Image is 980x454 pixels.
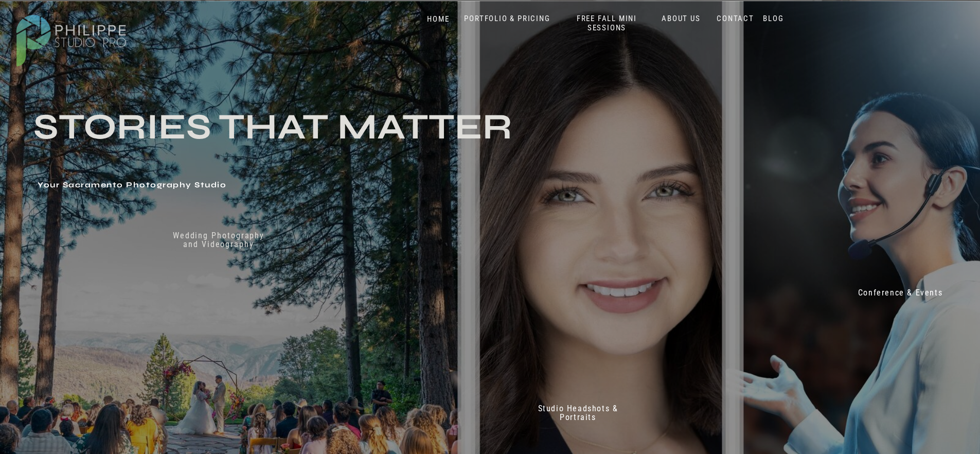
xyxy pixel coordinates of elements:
a: ABOUT US [660,14,703,24]
a: Conference & Events [851,288,950,302]
h2: Don't just take our word for it [505,247,802,346]
a: Studio Headshots & Portraits [526,404,631,426]
a: Wedding Photography and Videography [165,231,272,258]
a: PORTFOLIO & PRICING [460,14,555,24]
p: 70+ 5 Star reviews on Google & Yelp [594,383,732,411]
a: BLOG [761,14,787,24]
a: FREE FALL MINI SESSIONS [564,14,650,33]
a: HOME [417,14,460,24]
h1: Your Sacramento Photography Studio [38,181,420,191]
a: CONTACT [715,14,757,24]
h3: Stories that Matter [33,111,547,173]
